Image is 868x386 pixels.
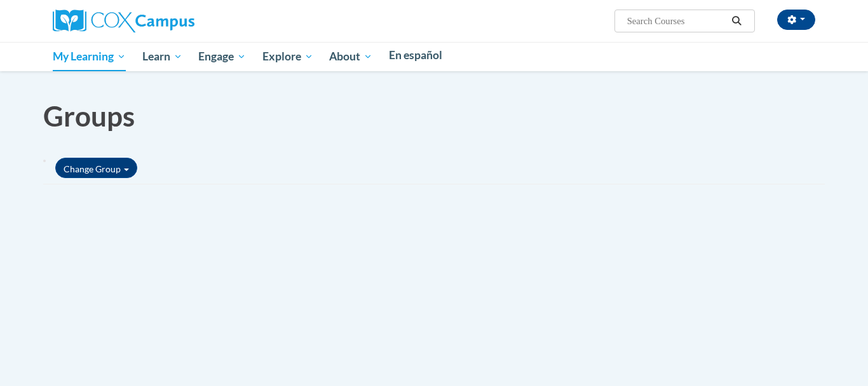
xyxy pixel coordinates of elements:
[44,42,134,71] a: My Learning
[53,15,194,25] a: Cox Campus
[728,13,747,29] button: Search
[142,49,182,64] span: Learn
[777,10,815,30] button: Account Settings
[55,158,137,178] a: Change Group
[731,17,743,26] i: 
[43,99,135,132] span: Groups
[254,42,322,71] a: Explore
[190,42,254,71] a: Engage
[381,42,451,69] a: En español
[34,42,834,71] div: Main menu
[53,49,126,64] span: My Learning
[389,48,442,62] span: En español
[322,42,381,71] a: About
[262,49,313,64] span: Explore
[626,13,728,29] input: Search Courses
[53,10,194,32] img: Cox Campus
[198,49,246,64] span: Engage
[134,42,191,71] a: Learn
[329,49,372,64] span: About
